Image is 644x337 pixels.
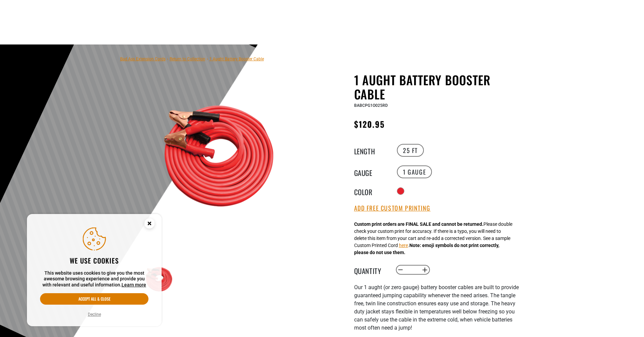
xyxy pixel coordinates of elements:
nav: breadcrumbs [120,55,264,63]
label: 25 FT [397,144,424,157]
strong: Note: emoji symbols do not print correctly, please do not use them. [354,243,499,255]
span: $120.95 [354,118,385,130]
span: 1 Aught Battery Booster Cable [209,57,264,61]
a: Bad Ass Extension Cords [120,57,166,61]
label: Quantity [354,266,388,274]
h2: We use cookies [40,256,148,265]
button: Add Free Custom Printing [354,205,431,212]
div: Please double check your custom print for accuracy. If there is a typo, you will need to delete t... [354,221,512,256]
label: 1 Gauge [397,165,432,178]
strong: Custom print orders are FINAL SALE and cannot be returned. [354,221,483,227]
img: red [140,74,302,237]
legend: Gauge [354,167,388,176]
p: This website uses cookies to give you the most awesome browsing experience and provide you with r... [40,270,148,288]
span: › [167,57,168,61]
button: Decline [86,311,103,318]
button: Accept all & close [40,293,148,305]
p: Our 1 aught (or zero gauge) battery booster cables are built to provide guaranteed jumping capabi... [354,283,519,332]
a: Learn more [122,282,146,287]
a: Return to Collection [170,57,205,61]
h1: 1 Aught Battery Booster Cable [354,73,519,101]
span: › [207,57,208,61]
span: BABCPG1O025RD [354,103,388,108]
aside: Cookie Consent [27,214,162,327]
legend: Length [354,146,388,155]
button: here [399,242,408,249]
legend: Color [354,187,388,195]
